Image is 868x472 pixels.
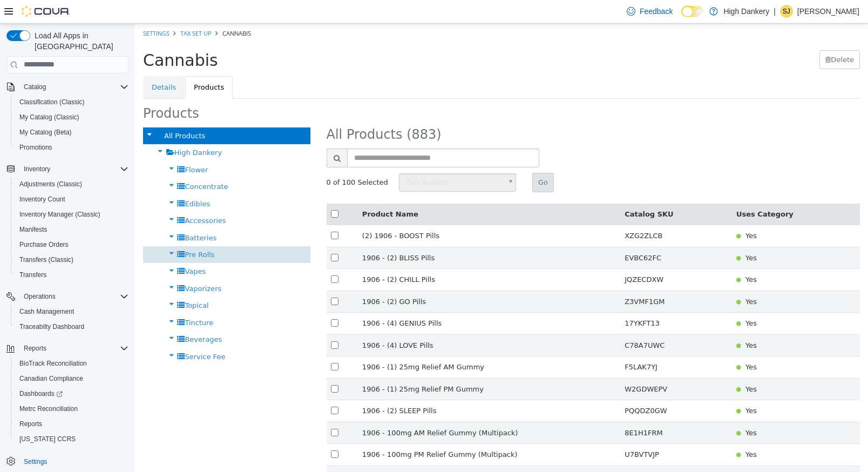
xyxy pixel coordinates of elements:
button: Canadian Compliance [11,371,133,386]
button: Transfers (Classic) [11,252,133,267]
td: Yes [597,267,725,289]
span: Dashboards [19,389,63,398]
a: Inventory Count [15,193,70,206]
td: Yes [597,354,725,376]
div: Starland Joseph [780,5,793,18]
a: Cash Management [15,305,78,318]
button: Operations [19,290,60,303]
a: Settings [8,5,35,14]
span: Inventory [24,165,50,173]
td: 1906 - (2) CHILL Pills [223,245,485,267]
th: Product Name [223,180,485,201]
a: Promotions [15,141,57,154]
button: My Catalog (Classic) [11,110,133,125]
span: Promotions [15,141,128,154]
td: F5LAK7YJ [485,333,597,355]
a: Traceabilty Dashboard [15,320,89,333]
span: Canadian Compliance [19,374,83,383]
button: Manifests [11,222,133,237]
span: Transfers [15,268,128,281]
span: Inventory Count [19,195,65,204]
span: Beverages [50,312,87,320]
span: Inventory Count [15,193,128,206]
span: Transfers (Classic) [15,253,128,266]
span: Inventory Manager (Classic) [15,208,128,221]
a: My Catalog (Beta) [15,126,76,139]
span: Load All Apps in [GEOGRAPHIC_DATA] [30,30,128,52]
a: Bulk Actions [264,150,381,168]
a: Tax Set Up [45,5,77,14]
button: Operations [2,289,133,304]
span: Reports [19,420,42,428]
td: 1906 - Chill Pills (Tin) 20pk [223,442,485,464]
button: Delete [684,26,725,46]
button: Traceabilty Dashboard [11,319,133,334]
span: My Catalog (Classic) [15,111,128,124]
button: Inventory Manager (Classic) [11,207,133,222]
span: Bulk Actions [265,150,367,167]
th: Catalog SKU [485,180,597,201]
span: Dashboards [15,387,128,400]
span: All Products [29,108,70,116]
button: Settings [2,453,133,469]
span: Reports [19,342,128,355]
td: C78A7UWC [485,311,597,333]
a: Settings [19,455,51,468]
a: Products [50,52,98,75]
span: Transfers (Classic) [19,255,73,264]
td: 1906 - 100mg AM Relief Gummy (Multipack) [223,398,485,420]
td: 1906 - (1) 25mg Relief AM Gummy [223,333,485,355]
td: Yes [597,420,725,442]
span: Catalog [24,83,46,91]
a: Manifests [15,223,51,236]
span: Cash Management [15,305,128,318]
button: Promotions [11,140,133,155]
a: [US_STATE] CCRS [15,433,80,446]
a: Details [8,52,50,75]
span: Traceabilty Dashboard [19,322,84,331]
span: Cash Management [19,307,74,316]
span: Inventory Manager (Classic) [19,210,100,219]
td: 8E1H1FRM [485,398,597,420]
td: 1906 - (2) GO Pills [223,267,485,289]
button: Transfers [11,267,133,282]
span: My Catalog (Beta) [19,128,72,137]
span: Catalog [19,80,128,93]
a: Dashboards [11,386,133,401]
button: [US_STATE] CCRS [11,431,133,447]
a: Dashboards [15,387,67,400]
button: Reports [19,342,51,355]
span: Products [8,82,64,97]
button: Inventory [19,163,55,176]
span: Service Fee [50,329,90,337]
span: Classification (Classic) [19,98,85,106]
button: BioTrack Reconciliation [11,356,133,371]
span: High Dankery [39,125,87,133]
td: 1906 - (4) LOVE Pills [223,311,485,333]
span: BioTrack Reconciliation [19,359,87,368]
span: Feedback [640,6,673,17]
span: Adjustments (Classic) [19,180,82,188]
button: My Catalog (Beta) [11,125,133,140]
span: Cannabis [8,27,83,46]
span: 0 of 100 Selected [192,153,253,164]
span: Purchase Orders [15,238,128,251]
img: Cova [22,6,70,17]
span: Flower [50,142,73,150]
td: 1906 - (4) GENIUS Pills [223,289,485,311]
button: Reports [2,341,133,356]
button: Reports [11,416,133,431]
td: XZG2ZLCB [485,201,597,224]
td: Yes [597,376,725,399]
span: Pre Rolls [50,227,79,235]
a: Transfers (Classic) [15,253,78,266]
span: Promotions [19,143,52,152]
button: Classification (Classic) [11,95,133,110]
span: [US_STATE] CCRS [19,435,76,443]
span: Inventory [19,163,128,176]
span: Purchase Orders [19,240,69,249]
span: Cannabis [87,5,116,14]
td: Yes [597,398,725,420]
span: Reports [24,344,46,353]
